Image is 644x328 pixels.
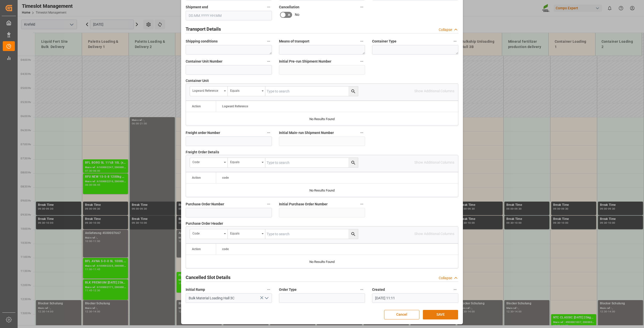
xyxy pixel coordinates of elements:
input: Type to search [265,229,358,239]
button: Initial Pre-run Shipment Number [358,58,365,65]
span: Shipping conditions [186,39,218,44]
span: Means of transport [279,39,309,44]
span: Initial Purchase Order Number [279,202,328,207]
div: code [192,230,222,236]
span: Shipment end [186,5,208,10]
button: Cancel [384,310,419,319]
input: Type to search/select [186,293,272,303]
div: Logward Reference [192,87,222,93]
button: Shipping conditions [265,38,272,44]
button: Initial Purchase Order Number [358,201,365,207]
button: Container Type [452,38,458,44]
span: Freight order Number [186,130,220,135]
span: Container Unit [186,78,209,83]
div: code [192,159,222,164]
button: Order Type [358,286,365,293]
button: open menu [190,229,228,239]
div: Action [192,176,201,179]
button: Created [452,286,458,293]
input: Type to search [265,158,358,167]
button: search button [348,86,358,96]
span: Purchase Order Number [186,202,224,207]
input: Type to search [265,86,358,96]
button: Initial Ramp [265,286,272,293]
div: Action [192,105,201,108]
button: open menu [228,86,265,96]
span: Logward Reference [222,105,248,108]
span: Container Type [372,39,396,44]
button: Container Unit Number [265,58,272,65]
button: open menu [190,158,228,167]
div: Equals [230,87,260,93]
div: Equals [230,159,260,164]
button: SAVE [423,310,458,319]
div: Equals [230,230,260,236]
button: Means of transport [358,38,365,44]
input: DD.MM.YYYY HH:MM [186,11,272,20]
div: Collapse [439,275,452,281]
span: Container Unit Number [186,59,222,64]
span: Purchase Order Header [186,221,223,226]
span: No [295,12,299,17]
button: Purchase Order Number [265,201,272,207]
input: DD.MM.YYYY HH:MM [372,293,458,303]
span: Freight Order Details [186,150,219,155]
button: Freight order Number [265,129,272,136]
span: Initial Main-run Shipment Number [279,130,334,135]
span: Order Type [279,287,297,292]
div: Action [192,247,201,251]
button: search button [348,229,358,239]
button: search button [348,158,358,167]
span: Initial Pre-run Shipment Number [279,59,331,64]
button: open menu [228,229,265,239]
button: Shipment end [265,4,272,10]
button: open menu [262,294,270,302]
div: Collapse [439,27,452,32]
button: Initial Main-run Shipment Number [358,129,365,136]
span: Initial Ramp [186,287,205,292]
h2: Cancelled Slot Details [186,274,230,281]
span: Created [372,287,385,292]
button: open menu [190,86,228,96]
button: open menu [228,158,265,167]
span: code [222,247,229,251]
span: Cancellation [279,5,299,10]
button: Cancellation [358,4,365,10]
h2: Transport Details [186,26,221,32]
span: code [222,176,229,179]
